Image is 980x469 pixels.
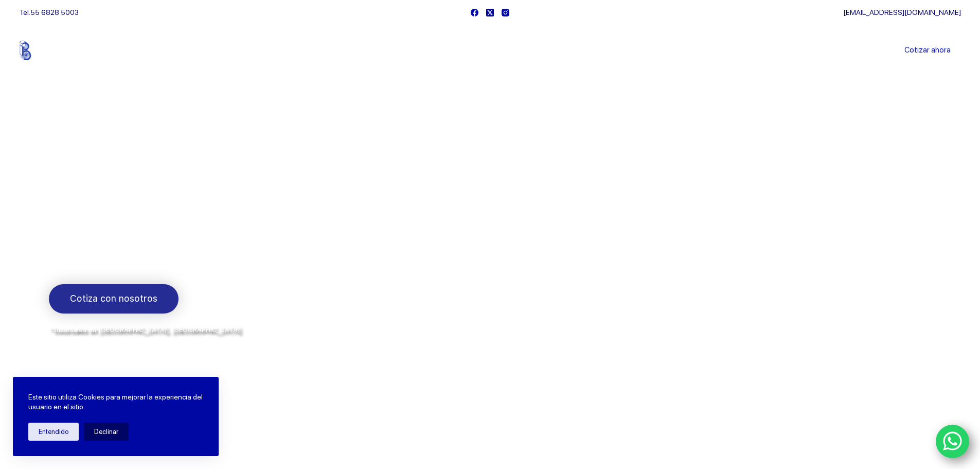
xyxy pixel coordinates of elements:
button: Declinar [84,423,129,441]
a: WhatsApp [936,425,970,459]
span: y envíos a todo [GEOGRAPHIC_DATA] por la paquetería de su preferencia [49,337,298,345]
span: Cotiza con nosotros [70,291,157,306]
span: Rodamientos y refacciones industriales [49,257,252,270]
span: Somos los doctores de la industria [49,176,420,247]
span: *Sucursales en [GEOGRAPHIC_DATA], [GEOGRAPHIC_DATA] [49,326,240,334]
span: Tel. [20,8,79,16]
span: Bienvenido a Balerytodo® [49,153,181,166]
p: Este sitio utiliza Cookies para mejorar la experiencia del usuario en el sitio. [28,392,203,412]
nav: Menu Principal [369,25,611,76]
a: [EMAIL_ADDRESS][DOMAIN_NAME] [843,8,961,16]
a: Cotiza con nosotros [49,284,179,314]
a: Facebook [471,9,478,16]
a: Cotizar ahora [894,40,961,61]
a: X (Twitter) [486,9,494,16]
button: Entendido [28,423,79,441]
img: Balerytodo [20,41,84,60]
a: Instagram [502,9,509,16]
a: 55 6828 5003 [30,8,79,16]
